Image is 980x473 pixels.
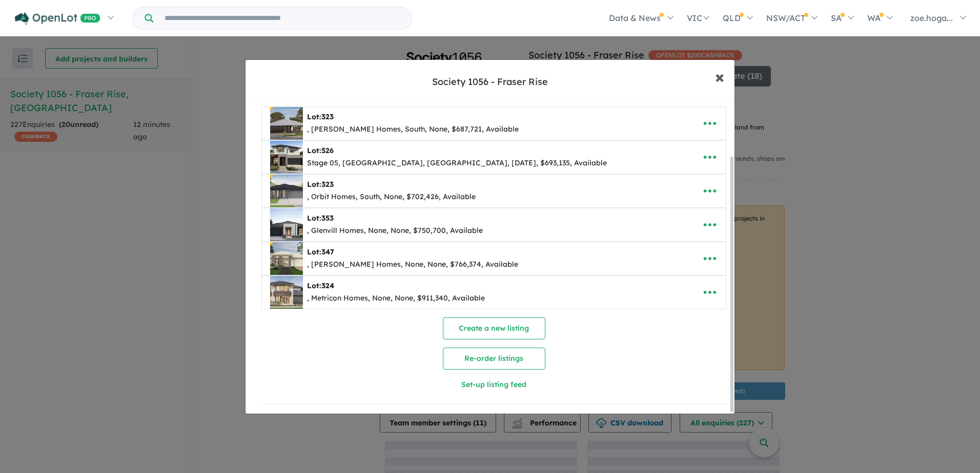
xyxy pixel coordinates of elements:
div: , Metricon Homes, None, None, $911,340, Available [307,292,485,305]
span: zoe.hoga... [910,13,953,23]
img: Society%201056%20-%20Fraser%20Rise%20-%20Lot%20526___1758502806.png [270,141,303,174]
button: Create a new listing [443,317,545,339]
span: 323 [321,112,334,121]
span: 353 [321,213,334,223]
b: Lot: [307,213,334,223]
div: , Orbit Homes, South, None, $702,426, Available [307,191,476,203]
span: 324 [321,281,334,290]
div: , [PERSON_NAME] Homes, None, None, $766,374, Available [307,259,518,271]
b: Lot: [307,146,334,155]
span: 323 [321,180,334,189]
b: Lot: [307,180,334,189]
img: Society%201056%20-%20Fraser%20Rise%20-%20Lot%20347___1758505514.jpg [270,242,303,275]
b: Lot: [307,281,334,290]
img: Society%201056%20-%20Fraser%20Rise%20-%20Lot%20323___1758505513.jpg [270,175,303,207]
img: Society%201056%20-%20Fraser%20Rise%20-%20Lot%20353___1757030698.jpg [270,208,303,241]
img: Society%201056%20-%20Fraser%20Rise%20-%20Lot%20323___1758505511.jpg [270,107,303,140]
span: 347 [321,247,334,256]
div: , [PERSON_NAME] Homes, South, None, $687,721, Available [307,123,519,136]
img: Openlot PRO Logo White [15,12,100,25]
span: × [715,66,724,88]
b: Lot: [307,112,334,121]
div: Stage 05, [GEOGRAPHIC_DATA], [GEOGRAPHIC_DATA], [DATE], $693,135, Available [307,157,607,169]
input: Try estate name, suburb, builder or developer [155,7,410,29]
button: Set-up listing feed [378,374,610,396]
div: Society 1056 - Fraser Rise [432,75,548,89]
button: Re-order listings [443,348,545,370]
span: 526 [321,146,334,155]
div: , Glenvill Homes, None, None, $750,700, Available [307,225,483,237]
img: Society%201056%20-%20Fraser%20Rise%20-%20Lot%20324___1757030699.jpg [270,276,303,309]
b: Lot: [307,247,334,256]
